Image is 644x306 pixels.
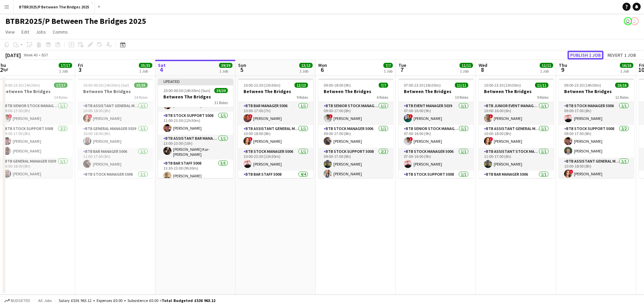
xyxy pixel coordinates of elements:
span: 10 Roles [455,95,468,100]
span: 09:00-18:00 (9h) [324,83,351,88]
span: 9 Roles [297,95,308,100]
span: 6 Roles [377,95,388,100]
div: 1 Job [384,69,392,74]
app-job-card: 10:00-23:30 (13h30m)13/13Between The Bridges9 RolesBTB Bar Manager 50061/110:00-17:00 (7h)![PERSO... [238,79,313,178]
button: Publish 1 job [568,51,603,59]
app-card-role: BTB Stock support 50082/209:00-17:00 (8h)[PERSON_NAME][PERSON_NAME] [318,148,393,180]
app-card-role: BTB Stock Manager 50061/109:00-17:00 (8h)[PERSON_NAME] [318,125,393,148]
span: All jobs [37,298,53,303]
app-card-role: BTB Assistant General Manager 50061/110:00-18:00 (8h)![PERSON_NAME] [559,158,634,180]
a: Comms [50,28,70,36]
span: View [5,29,15,35]
span: Week 40 [22,52,39,57]
span: 10:00-23:30 (13h30m) [484,83,521,88]
app-card-role: BTB Assistant Stock Manager 50061/111:00-17:00 (6h)[PERSON_NAME] [479,148,554,171]
span: 09:00-23:30 (14h30m) [564,83,601,88]
app-card-role: BTB Bar Staff 50085/513:30-23:00 (9h30m)[PERSON_NAME] [158,160,233,221]
app-card-role: BTB Stock Manager 50061/107:00-16:00 (9h)[PERSON_NAME] [398,148,474,171]
h3: Between The Bridges [78,88,153,94]
app-card-role: BTB Junior Event Manager 50391/110:00-16:00 (6h)![PERSON_NAME] [479,102,554,125]
app-card-role: BTB Bar Manager 50061/111:00-17:00 (6h)[PERSON_NAME] [78,148,153,171]
span: 5 [237,66,246,74]
span: 9 Roles [537,95,548,100]
span: 6 [317,66,327,74]
app-card-role: BTB Bar Staff 50084/410:30-17:30 (7h) [238,171,313,223]
button: BTBR2025/P Between The Bridges 2025 [14,0,95,13]
span: 16/16 [615,83,629,88]
app-card-role: BTB Assistant Bar Manager 50061/113:00-23:00 (10h)[PERSON_NAME] Kar-[PERSON_NAME] [158,135,233,160]
h3: Between The Bridges [238,88,313,94]
div: 1 Job [219,69,232,74]
app-card-role: BTB Assistant General Manager 50061/110:00-18:00 (8h)![PERSON_NAME] [78,102,153,125]
span: 09:00-23:30 (14h30m) [3,83,40,88]
app-user-avatar: Amy Cane [631,17,639,25]
h1: BTBR2025/P Between The Bridges 2025 [5,16,146,26]
span: ! [409,137,413,141]
span: Mon [318,62,327,68]
app-card-role: BTB General Manager 50391/110:00-18:00 (8h)[PERSON_NAME] [78,125,153,148]
h3: Between The Bridges [479,88,554,94]
a: View [3,28,17,36]
span: Comms [53,29,68,35]
app-user-avatar: Amy Cane [624,17,632,25]
span: 35/35 [139,63,152,68]
h3: Between The Bridges [559,88,634,94]
button: Revert 1 job [605,51,639,59]
app-card-role: BTB Stock Manager 50061/109:00-17:00 (8h)[PERSON_NAME] [559,102,634,125]
span: ! [409,114,413,118]
span: 07:00-23:30 (16h30m) [404,83,441,88]
span: Budgeted [11,298,30,303]
span: Total Budgeted £536 963.12 [162,298,215,303]
span: ! [329,114,333,118]
app-card-role: BTB Stock support 50082/209:00-17:00 (8h)[PERSON_NAME][PERSON_NAME] [559,125,634,158]
h3: Between The Bridges [398,88,474,94]
app-job-card: 09:00-23:30 (14h30m)16/16Between The Bridges12 RolesBTB Stock Manager 50061/109:00-17:00 (8h)[PER... [559,79,634,178]
div: 1 Job [59,69,72,74]
span: ! [249,114,253,118]
span: 13/13 [294,83,308,88]
app-card-role: BTB Stock support 50081/111:00-23:30 (12h30m)[PERSON_NAME] [158,112,233,135]
span: 7 [397,66,406,74]
span: 10:00-00:30 (14h30m) (Sat) [83,83,129,88]
app-card-role: BTB Stock Manager 50061/111:00-17:00 (6h) [78,171,153,193]
div: 09:00-18:00 (9h)7/7Between The Bridges6 RolesBTB Senior Stock Manager 50061/109:00-17:00 (8h)![PE... [318,79,393,178]
span: 39/39 [219,63,232,68]
span: Tue [398,62,406,68]
div: 1 Job [620,69,633,74]
div: Salary £536 963.12 + Expenses £0.00 + Subsistence £0.00 = [59,298,215,303]
span: 17/17 [59,63,72,68]
app-job-card: 10:00-00:30 (14h30m) (Sat)35/35Between The Bridges24 RolesBTB Assistant General Manager 50061/110... [78,79,153,178]
span: 11/11 [535,83,548,88]
span: Jobs [36,29,46,35]
span: Sat [158,62,166,68]
app-card-role: BTB Stock Manager 50061/110:00-23:30 (13h30m)[PERSON_NAME] [238,148,313,171]
a: Edit [19,28,32,36]
app-card-role: BTB Senior Stock Manager 50061/109:00-17:00 (8h)![PERSON_NAME] [318,102,393,125]
span: Edit [21,29,29,35]
span: 31 Roles [214,100,228,105]
span: 7/7 [383,63,393,68]
div: 1 Job [540,69,553,74]
div: Updated [158,79,233,84]
div: BST [42,52,48,57]
div: 1 Job [460,69,473,74]
span: 9 [558,66,567,74]
span: ! [489,114,493,118]
div: [DATE] [5,52,21,58]
span: ! [8,114,12,118]
span: 35/35 [134,83,148,88]
app-card-role: BTB Bar Manager 50061/110:00-17:00 (7h)![PERSON_NAME] [238,102,313,125]
app-card-role: BTB Bar Manager 50061/111:00-23:30 (12h30m) [479,171,554,193]
span: 3 [77,66,83,74]
span: ! [489,137,493,141]
app-job-card: 10:00-23:30 (13h30m)11/11Between The Bridges9 RolesBTB Junior Event Manager 50391/110:00-16:00 (6... [479,79,554,178]
button: Budgeted [3,297,31,304]
span: 39/39 [214,88,228,93]
span: 11/11 [460,63,473,68]
h3: Between The Bridges [318,88,393,94]
span: 13/13 [299,63,313,68]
